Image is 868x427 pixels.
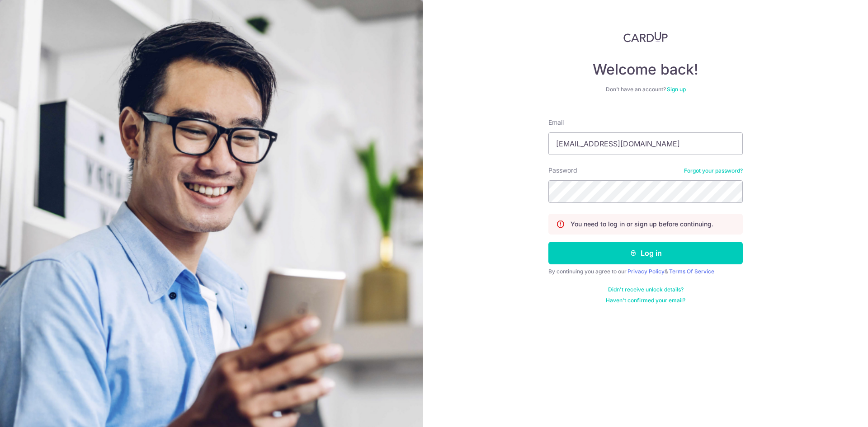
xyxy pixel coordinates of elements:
a: Haven't confirmed your email? [606,297,685,304]
a: Terms Of Service [669,268,714,275]
a: Didn't receive unlock details? [608,286,684,293]
p: You need to log in or sign up before continuing. [571,220,713,229]
label: Password [548,166,577,175]
div: Don’t have an account? [548,86,743,93]
label: Email [548,118,564,127]
a: Forgot your password? [684,167,743,174]
button: Log in [548,242,743,264]
img: CardUp Logo [623,32,668,42]
a: Sign up [667,86,686,93]
a: Privacy Policy [627,268,665,275]
div: By continuing you agree to our & [548,268,743,275]
input: Enter your Email [548,132,743,155]
h4: Welcome back! [548,61,743,79]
